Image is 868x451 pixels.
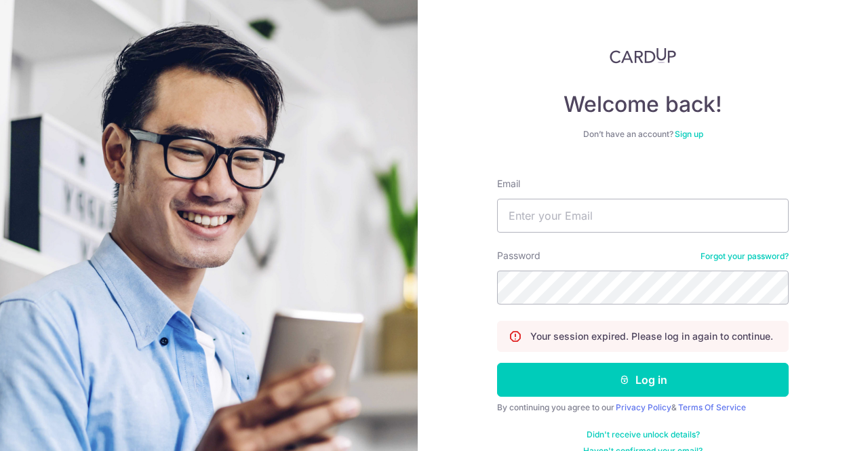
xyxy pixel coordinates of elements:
[610,47,676,64] img: CardUp Logo
[616,402,671,412] a: Privacy Policy
[587,429,700,440] a: Didn't receive unlock details?
[497,91,789,118] h4: Welcome back!
[701,251,789,262] a: Forgot your password?
[497,249,540,262] label: Password
[497,199,789,233] input: Enter your Email
[497,177,520,191] label: Email
[678,402,746,412] a: Terms Of Service
[530,330,773,343] p: Your session expired. Please log in again to continue.
[497,129,789,140] div: Don’t have an account?
[497,402,789,413] div: By continuing you agree to our &
[497,363,789,397] button: Log in
[675,129,703,139] a: Sign up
